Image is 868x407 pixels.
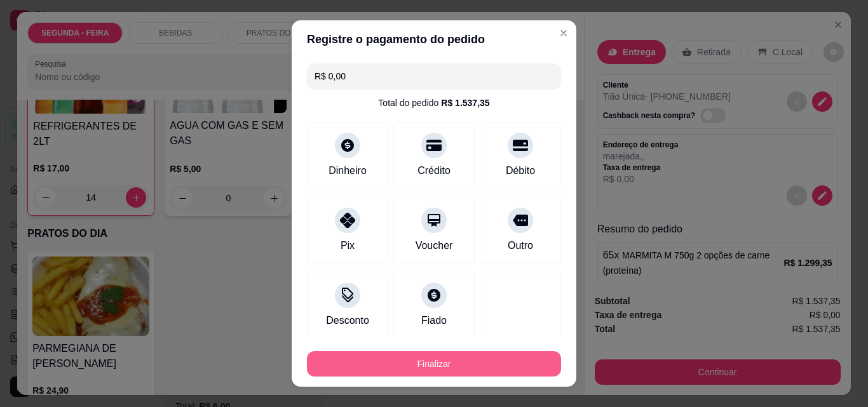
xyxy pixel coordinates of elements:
[417,163,451,178] div: Crédito
[553,23,574,43] button: Close
[326,313,369,328] div: Desconto
[307,351,561,377] button: Finalizar
[416,238,453,253] div: Voucher
[341,238,355,253] div: Pix
[441,97,489,109] div: R$ 1.537,35
[315,63,553,89] input: Ex.: hambúrguer de cordeiro
[292,20,576,58] header: Registre o pagamento do pedido
[421,313,447,328] div: Fiado
[508,238,533,253] div: Outro
[506,163,535,178] div: Débito
[378,97,489,109] div: Total do pedido
[329,163,367,178] div: Dinheiro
